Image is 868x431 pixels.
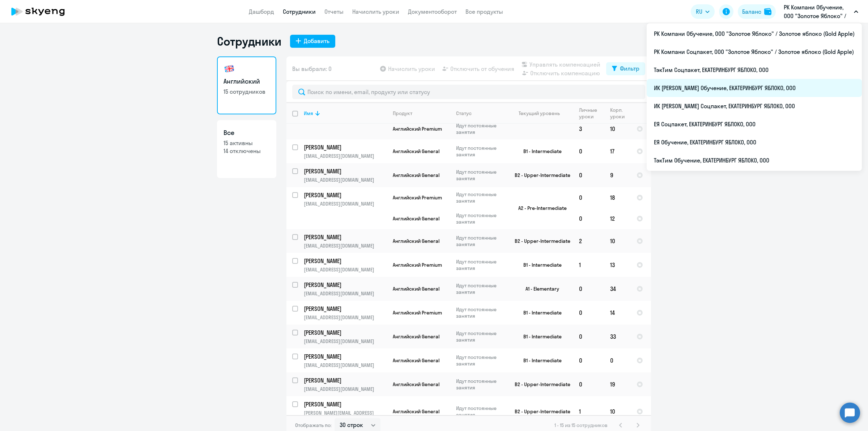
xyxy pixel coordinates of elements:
[283,8,316,15] a: Сотрудники
[304,400,386,408] p: [PERSON_NAME]
[224,88,270,96] p: 15 сотрудников
[506,253,573,277] td: B1 - Intermediate
[292,64,332,73] span: Вы выбрали: 0
[304,281,386,289] p: [PERSON_NAME]
[224,147,270,155] p: 14 отключены
[304,362,387,368] p: [EMAIL_ADDRESS][DOMAIN_NAME]
[604,253,631,277] td: 13
[393,309,442,316] span: Английский Premium
[506,163,573,187] td: B2 - Upper-Intermediate
[304,338,387,345] p: [EMAIL_ADDRESS][DOMAIN_NAME]
[519,110,560,117] div: Текущий уровень
[456,122,506,135] p: Идут постоянные занятия
[393,148,439,155] span: Английский General
[573,229,604,253] td: 2
[304,177,387,183] p: [EMAIL_ADDRESS][DOMAIN_NAME]
[764,8,771,15] img: balance
[456,330,506,343] p: Идут постоянные занятия
[304,257,387,265] a: [PERSON_NAME]
[456,145,506,158] p: Идут постоянные занятия
[456,110,472,117] div: Статус
[217,34,281,48] h1: Сотрудники
[573,163,604,187] td: 0
[304,290,387,297] p: [EMAIL_ADDRESS][DOMAIN_NAME]
[304,242,387,249] p: [EMAIL_ADDRESS][DOMAIN_NAME]
[304,305,386,313] p: [PERSON_NAME]
[224,139,270,147] p: 15 активны
[290,35,335,48] button: Добавить
[604,163,631,187] td: 9
[456,306,506,319] p: Идут постоянные занятия
[304,233,386,241] p: [PERSON_NAME]
[506,372,573,396] td: B2 - Upper-Intermediate
[604,139,631,163] td: 17
[304,314,387,321] p: [EMAIL_ADDRESS][DOMAIN_NAME]
[304,191,386,199] p: [PERSON_NAME]
[573,118,604,139] td: 3
[506,229,573,253] td: B2 - Upper-Intermediate
[304,266,387,273] p: [EMAIL_ADDRESS][DOMAIN_NAME]
[647,23,862,171] ul: RU
[249,8,274,15] a: Дашборд
[604,325,631,348] td: 33
[304,167,387,175] a: [PERSON_NAME]
[217,56,276,114] a: Английский15 сотрудников
[456,234,506,248] p: Идут постоянные занятия
[304,281,387,289] a: [PERSON_NAME]
[304,329,386,337] p: [PERSON_NAME]
[604,118,631,139] td: 10
[304,376,386,384] p: [PERSON_NAME]
[393,262,442,268] span: Английский Premium
[224,77,270,86] h3: Английский
[224,128,270,138] h3: Все
[506,277,573,301] td: A1 - Elementary
[604,348,631,372] td: 0
[610,107,630,120] div: Корп. уроки
[352,8,399,15] a: Начислить уроки
[604,229,631,253] td: 10
[304,376,387,384] a: [PERSON_NAME]
[304,329,387,337] a: [PERSON_NAME]
[604,372,631,396] td: 19
[304,257,386,265] p: [PERSON_NAME]
[604,208,631,229] td: 12
[780,3,862,20] button: РК Компани Обучение, ООО "Золотое Яблоко" / Золотое яблоко (Gold Apple)
[456,405,506,418] p: Идут постоянные занятия
[604,187,631,208] td: 18
[304,400,387,408] a: [PERSON_NAME]
[573,396,604,427] td: 1
[506,348,573,372] td: B1 - Intermediate
[393,286,439,292] span: Английский General
[573,253,604,277] td: 1
[393,215,439,222] span: Английский General
[604,396,631,427] td: 10
[456,191,506,204] p: Идут постоянные занятия
[393,126,442,132] span: Английский Premium
[304,167,386,175] p: [PERSON_NAME]
[506,301,573,325] td: B1 - Intermediate
[456,258,506,271] p: Идут постоянные занятия
[742,7,761,16] div: Баланс
[738,4,776,19] button: Балансbalance
[696,7,702,16] span: RU
[573,372,604,396] td: 0
[304,143,386,151] p: [PERSON_NAME]
[506,325,573,348] td: B1 - Intermediate
[691,4,715,19] button: RU
[217,120,276,178] a: Все15 активны14 отключены
[579,107,604,120] div: Личные уроки
[304,352,386,360] p: [PERSON_NAME]
[784,3,851,20] p: РК Компани Обучение, ООО "Золотое Яблоко" / Золотое яблоко (Gold Apple)
[465,8,503,15] a: Все продукты
[456,169,506,182] p: Идут постоянные занятия
[304,110,387,117] div: Имя
[573,277,604,301] td: 0
[606,62,645,75] button: Фильтр
[304,143,387,151] a: [PERSON_NAME]
[304,352,387,360] a: [PERSON_NAME]
[506,187,573,229] td: A2 - Pre-Intermediate
[304,233,387,241] a: [PERSON_NAME]
[393,357,439,364] span: Английский General
[506,396,573,427] td: B2 - Upper-Intermediate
